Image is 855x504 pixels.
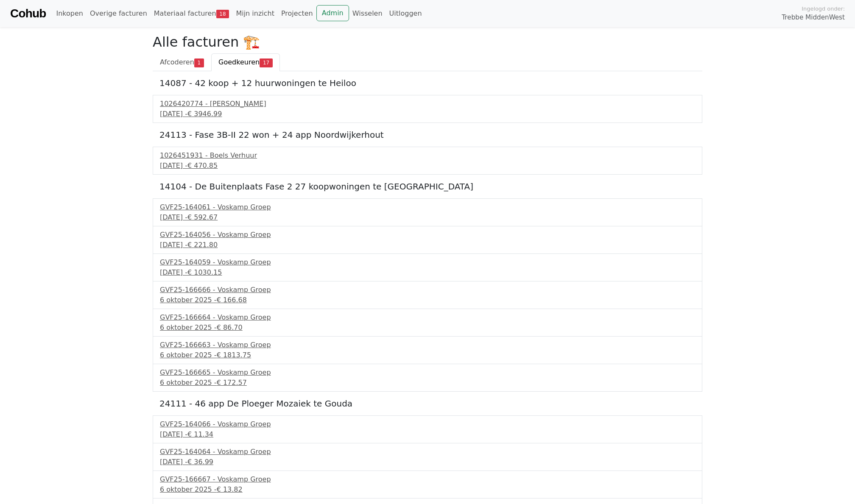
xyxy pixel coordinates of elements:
a: GVF25-164059 - Voskamp Groep[DATE] -€ 1030.15 [160,257,695,278]
h5: 14104 - De Buitenplaats Fase 2 27 koopwoningen te [GEOGRAPHIC_DATA] [159,181,696,192]
a: GVF25-166664 - Voskamp Groep6 oktober 2025 -€ 86.70 [160,312,695,333]
div: [DATE] - [160,240,695,250]
div: GVF25-164056 - Voskamp Groep [160,230,695,240]
div: [DATE] - [160,429,695,440]
a: Mijn inzicht [232,5,278,22]
div: [DATE] - [160,161,695,171]
a: GVF25-164066 - Voskamp Groep[DATE] -€ 11.34 [160,419,695,440]
span: 17 [260,58,273,67]
a: Overige facturen [87,5,151,22]
a: GVF25-166667 - Voskamp Groep6 oktober 2025 -€ 13.82 [160,474,695,495]
h5: 24113 - Fase 3B-II 22 won + 24 app Noordwijkerhout [159,130,696,140]
div: GVF25-164066 - Voskamp Groep [160,419,695,429]
a: Inkopen [53,5,86,22]
div: GVF25-164064 - Voskamp Groep [160,447,695,457]
span: € 1030.15 [187,268,222,276]
span: Goedkeuren [218,58,260,66]
div: 6 oktober 2025 - [160,485,695,495]
div: GVF25-166664 - Voskamp Groep [160,312,695,323]
h2: Alle facturen 🏗️ [153,34,702,50]
a: Cohub [10,3,46,24]
span: 1 [194,58,204,67]
span: € 11.34 [187,430,213,438]
a: 1026451931 - Boels Verhuur[DATE] -€ 470.85 [160,150,695,171]
a: Materiaal facturen18 [151,5,233,22]
div: GVF25-166665 - Voskamp Groep [160,368,695,378]
span: € 166.68 [217,296,247,304]
span: € 3946.99 [187,110,222,118]
span: € 470.85 [187,162,218,170]
div: [DATE] - [160,267,695,278]
a: 1026420774 - [PERSON_NAME][DATE] -€ 3946.99 [160,99,695,119]
div: 1026420774 - [PERSON_NAME] [160,99,695,109]
a: Afcoderen1 [153,53,211,71]
div: GVF25-166667 - Voskamp Groep [160,474,695,485]
span: € 172.57 [217,379,247,387]
div: [DATE] - [160,457,695,467]
a: GVF25-166665 - Voskamp Groep6 oktober 2025 -€ 172.57 [160,368,695,388]
h5: 24111 - 46 app De Ploeger Mozaiek te Gouda [159,398,696,409]
a: Admin [316,5,349,21]
div: GVF25-166666 - Voskamp Groep [160,285,695,295]
a: GVF25-164064 - Voskamp Groep[DATE] -€ 36.99 [160,447,695,467]
div: GVF25-166663 - Voskamp Groep [160,340,695,350]
a: Wisselen [349,5,386,22]
a: GVF25-166663 - Voskamp Groep6 oktober 2025 -€ 1813.75 [160,340,695,360]
span: € 36.99 [187,458,213,466]
div: GVF25-164059 - Voskamp Groep [160,257,695,267]
a: Goedkeuren17 [211,53,280,71]
span: € 592.67 [187,213,218,221]
span: € 86.70 [217,323,243,331]
div: 1026451931 - Boels Verhuur [160,150,695,161]
h5: 14087 - 42 koop + 12 huurwoningen te Heiloo [159,78,696,88]
div: GVF25-164061 - Voskamp Groep [160,202,695,212]
span: € 1813.75 [217,351,251,359]
div: [DATE] - [160,212,695,223]
a: Uitloggen [386,5,425,22]
div: 6 oktober 2025 - [160,378,695,388]
div: 6 oktober 2025 - [160,323,695,333]
div: 6 oktober 2025 - [160,350,695,360]
span: € 221.80 [187,241,218,249]
span: Trebbe MiddenWest [782,13,845,22]
span: Ingelogd onder: [802,5,845,13]
a: GVF25-166666 - Voskamp Groep6 oktober 2025 -€ 166.68 [160,285,695,305]
span: € 13.82 [217,485,243,493]
a: GVF25-164061 - Voskamp Groep[DATE] -€ 592.67 [160,202,695,223]
div: 6 oktober 2025 - [160,295,695,305]
span: Afcoderen [160,58,194,66]
a: Projecten [278,5,316,22]
a: GVF25-164056 - Voskamp Groep[DATE] -€ 221.80 [160,230,695,250]
span: 18 [216,10,229,18]
div: [DATE] - [160,109,695,119]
